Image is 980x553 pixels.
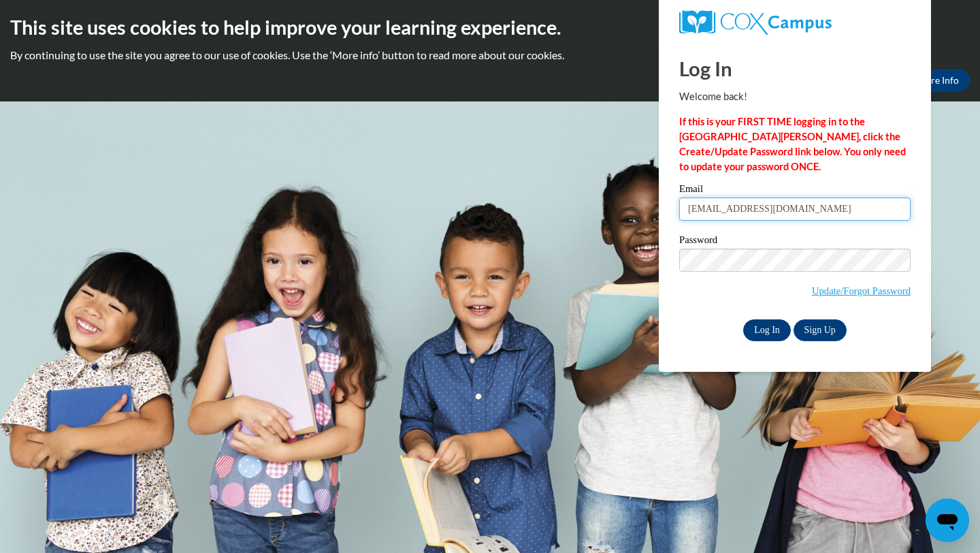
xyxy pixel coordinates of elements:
label: Email [679,184,911,197]
a: More Info [906,69,970,91]
a: COX Campus [679,10,911,35]
h2: This site uses cookies to help improve your learning experience. [10,14,970,41]
h1: Log In [679,54,911,82]
img: COX Campus [679,10,832,35]
p: By continuing to use the site you agree to our use of cookies. Use the ‘More info’ button to read... [10,48,970,63]
a: Update/Forgot Password [812,285,911,296]
label: Password [679,235,911,249]
strong: If this is your FIRST TIME logging in to the [GEOGRAPHIC_DATA][PERSON_NAME], click the Create/Upd... [679,116,906,172]
a: Sign Up [794,319,847,341]
input: Log In [743,319,791,341]
p: Welcome back! [679,89,911,104]
iframe: Button to launch messaging window [926,499,969,542]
